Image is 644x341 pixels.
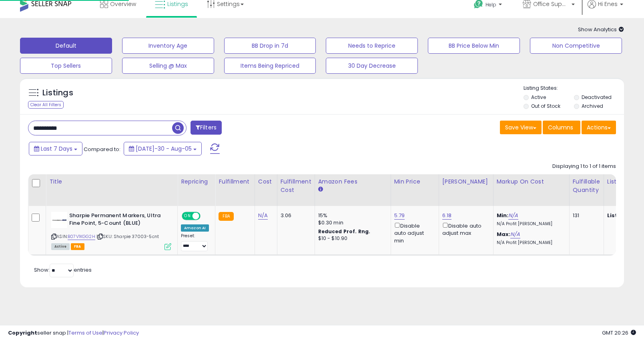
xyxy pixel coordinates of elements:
div: Amazon Fees [318,178,387,186]
p: N/A Profit [PERSON_NAME] [497,240,563,246]
span: OFF [199,213,212,220]
p: N/A Profit [PERSON_NAME] [497,221,563,227]
div: $10 - $10.90 [318,235,385,242]
div: ASIN: [51,212,171,249]
div: Fulfillment Cost [281,178,311,194]
a: 5.79 [394,212,405,220]
div: Disable auto adjust min [394,221,433,244]
b: Listed Price: [607,212,644,219]
span: FBA [71,243,84,250]
b: Sharpie Permanent Markers, Ultra Fine Point, 5-Count (BLUE) [69,212,167,229]
span: Last 7 Days [41,145,72,153]
button: Save View [500,121,542,134]
div: Cost [258,178,274,186]
label: Archived [582,103,603,109]
div: [PERSON_NAME] [442,178,490,186]
strong: Copyright [8,329,37,337]
a: N/A [510,230,520,238]
div: Repricing [181,178,212,186]
div: 131 [573,212,598,219]
div: 15% [318,212,385,219]
button: Non Competitive [530,38,622,54]
button: BB Drop in 7d [224,38,316,54]
small: FBA [219,212,233,221]
span: 2025-08-13 20:26 GMT [602,329,636,337]
span: | SKU: Sharpie 37003-5cnt [96,233,159,240]
label: Active [531,94,546,101]
h5: Listings [42,87,73,99]
div: seller snap | | [8,329,139,337]
div: Displaying 1 to 1 of 1 items [552,163,616,170]
b: Min: [497,212,509,219]
div: Fulfillable Quantity [573,178,600,194]
div: Markup on Cost [497,178,566,186]
a: 6.18 [442,212,452,220]
div: Preset: [181,233,209,251]
th: The percentage added to the cost of goods (COGS) that forms the calculator for Min & Max prices. [493,174,569,206]
span: Help [486,1,496,8]
button: Needs to Reprice [326,38,418,54]
div: $0.30 min [318,219,385,226]
div: Min Price [394,178,435,186]
a: N/A [508,212,518,220]
b: Max: [497,230,511,238]
button: Filters [191,121,222,135]
span: [DATE]-30 - Aug-05 [136,145,192,153]
button: BB Price Below Min [428,38,520,54]
div: 3.06 [281,212,309,219]
button: Actions [582,121,616,134]
img: 21CCa3wPWML._SL40_.jpg [51,212,67,228]
div: Clear All Filters [28,101,64,109]
p: Listing States: [524,85,624,92]
div: Title [49,178,174,186]
div: Amazon AI [181,224,209,232]
button: Top Sellers [20,58,112,74]
div: Disable auto adjust max [442,221,487,237]
button: Last 7 Days [29,142,82,155]
button: Selling @ Max [122,58,214,74]
div: Fulfillment [219,178,251,186]
a: B07V1KGG2H [68,233,95,240]
button: [DATE]-30 - Aug-05 [124,142,202,155]
button: 30 Day Decrease [326,58,418,74]
a: Privacy Policy [104,329,139,337]
b: Reduced Prof. Rng. [318,228,371,235]
label: Deactivated [582,94,612,101]
span: Show Analytics [578,26,624,33]
span: All listings currently available for purchase on Amazon [51,243,70,250]
a: Terms of Use [68,329,102,337]
span: Compared to: [84,145,120,153]
button: Columns [543,121,580,134]
button: Inventory Age [122,38,214,54]
button: Items Being Repriced [224,58,316,74]
button: Default [20,38,112,54]
small: Amazon Fees. [318,186,323,193]
span: Show: entries [34,266,92,274]
label: Out of Stock [531,103,560,109]
a: N/A [258,212,268,220]
span: ON [183,213,193,220]
span: Columns [548,123,573,131]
